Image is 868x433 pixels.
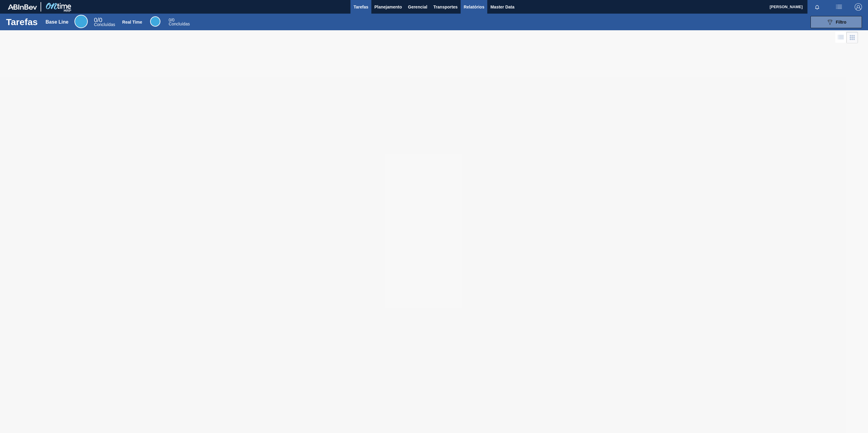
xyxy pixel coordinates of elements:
[94,18,115,27] div: Base Line
[94,17,97,23] span: 0
[374,3,402,11] span: Planejamento
[6,18,38,25] h1: Tarefas
[353,3,368,11] span: Tarefas
[169,21,190,26] span: Concluídas
[855,3,862,11] img: Logout
[490,3,514,11] span: Master Data
[807,3,827,11] button: Notificações
[46,19,69,25] div: Base Line
[835,3,843,11] img: userActions
[94,17,102,23] span: / 0
[169,18,174,22] span: / 0
[433,3,458,11] span: Transportes
[74,15,88,28] div: Base Line
[169,18,190,26] div: Real Time
[810,16,862,28] button: Filtro
[150,16,160,27] div: Real Time
[169,18,171,22] span: 0
[408,3,427,11] span: Gerencial
[836,20,847,25] span: Filtro
[464,3,484,11] span: Relatórios
[94,22,115,27] span: Concluídas
[122,20,142,25] div: Real Time
[8,4,37,10] img: TNhmsLtSVTkK8tSr43FrP2fwEKptu5GPRR3wAAAABJRU5ErkJggg==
